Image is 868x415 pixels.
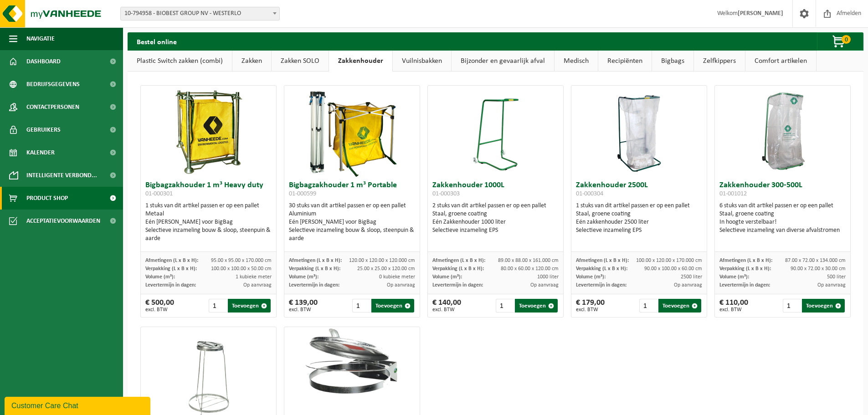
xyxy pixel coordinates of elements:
div: € 179,00 [576,299,605,313]
a: Bigbags [652,51,693,72]
button: 0 [817,32,863,51]
a: Comfort artikelen [745,51,816,72]
h3: Zakkenhouder 300-500L [719,181,846,200]
span: Levertermijn in dagen: [432,282,483,288]
img: 01-000303 [473,86,519,177]
div: Eén zakkenhouder 2500 liter [576,218,702,226]
span: 0 [842,35,851,44]
span: 500 liter [827,274,846,280]
a: Recipiënten [598,51,652,72]
span: 01-000303 [432,190,460,197]
span: 25.00 x 25.00 x 120.00 cm [357,266,415,272]
span: Op aanvraag [243,282,272,288]
span: 1000 liter [537,274,559,280]
div: 1 stuks van dit artikel passen er op een pallet [576,202,702,235]
input: 1 [496,299,514,313]
span: Levertermijn in dagen: [145,282,196,288]
a: Plastic Switch zakken (combi) [128,51,232,72]
span: Verpakking (L x B x H): [432,266,484,272]
span: excl. BTW [719,307,748,313]
span: Afmetingen (L x B x H): [719,258,772,263]
div: € 140,00 [432,299,461,313]
span: 100.00 x 100.00 x 50.00 cm [211,266,272,272]
span: Op aanvraag [387,282,415,288]
div: Staal, groene coating [719,210,846,218]
span: Verpakking (L x B x H): [145,266,197,272]
button: Toevoegen [802,299,845,313]
span: 90.00 x 100.00 x 60.00 cm [644,266,702,272]
span: Verpakking (L x B x H): [289,266,340,272]
span: Dashboard [26,50,61,73]
button: Toevoegen [658,299,701,313]
button: Toevoegen [515,299,558,313]
div: Staal, groene coating [432,210,559,218]
span: Contactpersonen [26,96,79,118]
img: 01-001012 [737,86,828,177]
div: Staal, groene coating [576,210,702,218]
span: Verpakking (L x B x H): [719,266,771,272]
span: 10-794958 - BIOBEST GROUP NV - WESTERLO [121,7,279,20]
span: Kalender [26,141,55,164]
a: Zakkenhouder [329,51,392,72]
span: Levertermijn in dagen: [576,282,627,288]
h2: Bestel online [128,32,186,50]
div: € 139,00 [289,299,318,313]
a: Medisch [555,51,598,72]
span: Volume (m³): [145,274,175,280]
span: Verpakking (L x B x H): [576,266,627,272]
span: Bedrijfsgegevens [26,73,80,96]
span: Acceptatievoorwaarden [26,210,100,232]
div: 30 stuks van dit artikel passen er op een pallet [289,202,415,243]
span: Volume (m³): [719,274,749,280]
span: 120.00 x 120.00 x 120.000 cm [349,258,415,263]
img: 01-000304 [616,86,662,177]
img: 01-000301 [163,86,254,177]
div: In hoogte verstelbaar! [719,218,846,226]
span: 80.00 x 60.00 x 120.00 cm [501,266,559,272]
span: Op aanvraag [674,282,702,288]
span: excl. BTW [289,307,318,313]
span: Volume (m³): [576,274,606,280]
span: Afmetingen (L x B x H): [432,258,485,263]
span: Op aanvraag [530,282,559,288]
a: Zelfkippers [694,51,745,72]
span: excl. BTW [145,307,174,313]
span: Navigatie [26,27,55,50]
div: € 110,00 [719,299,748,313]
div: Selectieve inzameling EPS [432,226,559,235]
span: Product Shop [26,187,68,210]
div: Eén [PERSON_NAME] voor BigBag [145,218,272,226]
span: Levertermijn in dagen: [289,282,339,288]
span: 0 kubieke meter [379,274,415,280]
div: Eén Zakkenhouder 1000 liter [432,218,559,226]
strong: [PERSON_NAME] [738,10,783,17]
div: 1 stuks van dit artikel passen er op een pallet [145,202,272,243]
span: 01-001012 [719,190,747,197]
span: excl. BTW [576,307,605,313]
a: Zakken [232,51,271,72]
div: Aluminium [289,210,415,218]
span: Op aanvraag [817,282,846,288]
span: 89.00 x 88.00 x 161.000 cm [498,258,559,263]
span: 10-794958 - BIOBEST GROUP NV - WESTERLO [120,7,280,20]
img: 01-000307 [284,327,420,395]
span: Afmetingen (L x B x H): [145,258,198,263]
button: Toevoegen [228,299,271,313]
iframe: chat widget [5,395,152,415]
h3: Zakkenhouder 1000L [432,181,559,200]
span: excl. BTW [432,307,461,313]
input: 1 [352,299,371,313]
input: 1 [209,299,227,313]
span: Afmetingen (L x B x H): [576,258,629,263]
a: Vuilnisbakken [393,51,451,72]
span: Volume (m³): [289,274,318,280]
span: 90.00 x 72.00 x 30.00 cm [791,266,846,272]
div: Selectieve inzameling bouw & sloop, steenpuin & aarde [145,226,272,243]
div: Selectieve inzameling EPS [576,226,702,235]
span: 87.00 x 72.00 x 134.000 cm [785,258,846,263]
div: 6 stuks van dit artikel passen er op een pallet [719,202,846,235]
input: 1 [639,299,658,313]
div: Selectieve inzameling van diverse afvalstromen [719,226,846,235]
span: 01-000301 [145,190,173,197]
